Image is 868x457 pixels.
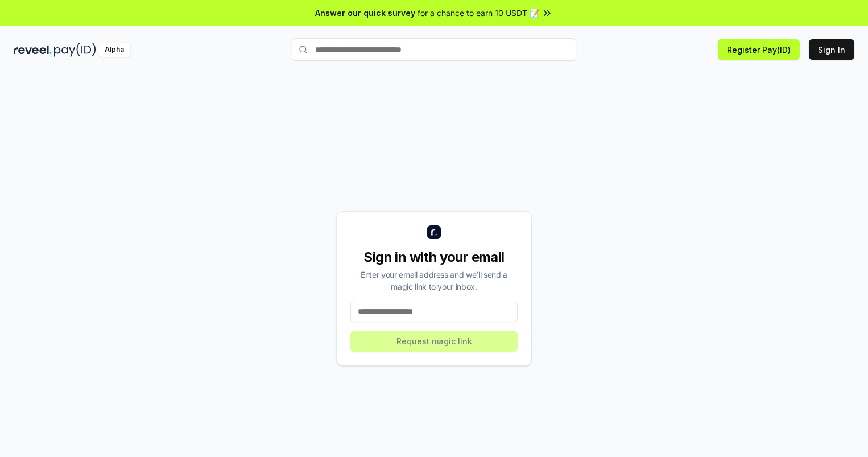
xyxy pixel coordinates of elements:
img: reveel_dark [14,43,52,57]
div: Sign in with your email [350,248,518,266]
img: pay_id [54,43,96,57]
button: Register Pay(ID) [718,39,800,60]
div: Alpha [98,43,130,57]
span: Answer our quick survey [315,7,415,19]
div: Enter your email address and we’ll send a magic link to your inbox. [350,269,518,293]
button: Sign In [809,39,854,60]
img: logo_small [427,225,441,239]
span: for a chance to earn 10 USDT 📝 [418,7,539,19]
